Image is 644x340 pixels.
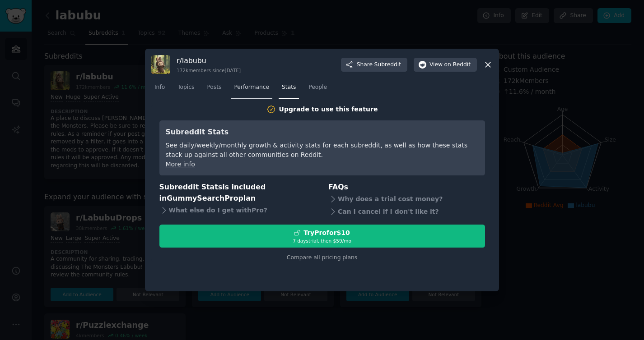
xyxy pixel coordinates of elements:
h3: FAQs [328,182,485,193]
h3: Subreddit Stats [166,127,479,138]
a: Posts [204,80,224,99]
a: Performance [231,80,272,99]
span: Share [357,61,401,69]
span: on Reddit [444,61,471,69]
button: ShareSubreddit [341,58,407,72]
a: People [305,80,330,99]
div: See daily/weekly/monthly growth & activity stats for each subreddit, as well as how these stats s... [166,141,479,160]
span: Performance [234,83,269,92]
div: What else do I get with Pro ? [159,204,316,216]
span: People [308,83,327,92]
a: Topics [174,80,197,99]
h3: r/ labubu [177,56,241,65]
span: Posts [207,83,221,92]
span: Stats [282,83,296,92]
h3: Subreddit Stats is included in plan [159,182,316,204]
a: More info [166,161,195,168]
img: labubu [151,55,170,74]
button: TryProfor$107 daystrial, then $59/mo [159,225,485,248]
span: GummySearch Pro [167,194,238,202]
div: 172k members since [DATE] [177,67,241,74]
div: Can I cancel if I don't like it? [328,206,485,218]
div: 7 days trial, then $ 59 /mo [160,238,485,244]
a: Stats [279,80,299,99]
div: Try Pro for $10 [303,228,350,238]
span: Subreddit [374,61,401,69]
span: Info [154,83,165,92]
a: Compare all pricing plans [287,254,357,261]
a: Info [151,80,168,99]
button: Viewon Reddit [414,58,477,72]
div: Why does a trial cost money? [328,193,485,206]
span: Topics [177,83,194,92]
span: View [429,61,471,69]
div: Upgrade to use this feature [279,105,378,114]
